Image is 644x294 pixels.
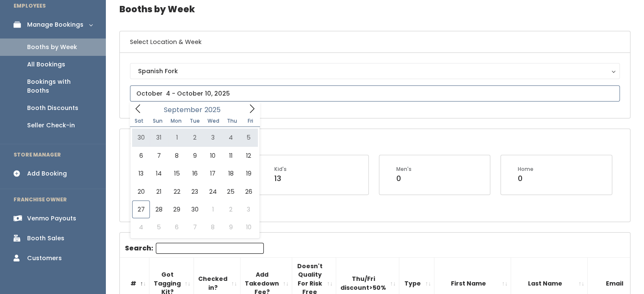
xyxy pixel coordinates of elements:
span: September 8, 2025 [168,147,186,165]
div: Manage Bookings [27,20,83,29]
div: Spanish Fork [138,66,612,76]
span: October 2, 2025 [222,201,240,218]
span: September 16, 2025 [186,165,204,182]
span: September 10, 2025 [204,147,221,165]
div: 0 [518,173,533,184]
div: Add Booking [27,169,67,178]
div: Booths by Week [27,43,77,52]
span: September 21, 2025 [150,183,168,201]
span: October 1, 2025 [204,201,221,218]
div: Venmo Payouts [27,214,76,223]
span: Sun [149,118,167,124]
span: September 24, 2025 [204,183,221,201]
span: September 7, 2025 [150,147,168,165]
span: September 22, 2025 [168,183,186,201]
span: Fri [241,118,260,124]
input: October 4 - October 10, 2025 [130,85,620,102]
span: October 9, 2025 [222,218,240,236]
span: September 1, 2025 [168,129,186,146]
span: September 30, 2025 [186,201,204,218]
span: September [164,107,202,113]
h6: Select Location & Week [120,31,630,53]
span: September 27, 2025 [132,201,150,218]
span: September 11, 2025 [222,147,240,165]
span: September 2, 2025 [186,129,204,146]
span: August 30, 2025 [132,129,150,146]
span: Tue [185,118,204,124]
span: September 15, 2025 [168,165,186,182]
span: October 8, 2025 [204,218,221,236]
span: September 5, 2025 [240,129,257,146]
span: Mon [167,118,185,124]
span: October 3, 2025 [240,201,257,218]
span: September 28, 2025 [150,201,168,218]
span: Thu [223,118,241,124]
span: October 7, 2025 [186,218,204,236]
input: Search: [156,243,264,254]
span: September 25, 2025 [222,183,240,201]
span: October 6, 2025 [168,218,186,236]
span: September 9, 2025 [186,147,204,165]
span: September 3, 2025 [204,129,221,146]
span: September 14, 2025 [150,165,168,182]
span: September 20, 2025 [132,183,150,201]
span: September 17, 2025 [204,165,221,182]
span: Wed [204,118,223,124]
span: October 5, 2025 [150,218,168,236]
span: September 12, 2025 [240,147,257,165]
input: Year [202,104,228,115]
span: September 13, 2025 [132,165,150,182]
div: Seller Check-in [27,121,75,130]
span: September 23, 2025 [186,183,204,201]
div: Bookings with Booths [27,77,92,95]
div: Men's [396,165,412,173]
div: 13 [274,173,287,184]
div: Kid's [274,165,287,173]
span: August 31, 2025 [150,129,168,146]
span: September 29, 2025 [168,201,186,218]
div: Home [518,165,533,173]
span: October 10, 2025 [240,218,257,236]
div: Booth Discounts [27,104,78,113]
span: September 6, 2025 [132,147,150,165]
span: September 19, 2025 [240,165,257,182]
span: October 4, 2025 [132,218,150,236]
label: Search: [125,243,264,254]
span: Sat [130,118,149,124]
div: 0 [396,173,412,184]
div: Customers [27,254,62,263]
div: Booth Sales [27,234,64,243]
button: Spanish Fork [130,63,620,79]
span: September 4, 2025 [222,129,240,146]
span: September 26, 2025 [240,183,257,201]
span: September 18, 2025 [222,165,240,182]
div: All Bookings [27,60,65,69]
